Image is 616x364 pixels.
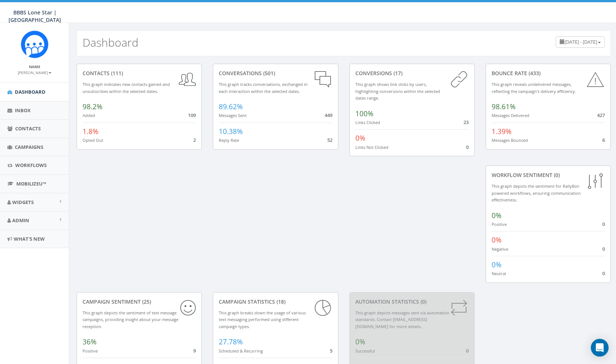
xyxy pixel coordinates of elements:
[492,246,508,252] small: Negative
[591,339,609,357] div: Open Intercom Messenger
[219,348,263,354] small: Scheduled & Recurring
[219,70,332,77] div: conversations
[219,337,243,347] span: 27.78%
[15,107,31,114] span: Inbox
[602,270,605,277] span: 0
[15,89,46,95] span: Dashboard
[141,298,151,305] span: (25)
[492,211,502,220] span: 0%
[83,310,178,329] small: This graph depicts the sentiment of text message campaigns, providing insight about your message ...
[492,127,512,136] span: 1.39%
[597,112,605,118] span: 427
[83,81,170,94] small: This graph indicates new contacts gained and unsubscribes within the selected dates.
[492,221,507,227] small: Positive
[492,171,605,179] div: Workflow Sentiment
[419,298,426,305] span: (0)
[18,70,51,75] small: [PERSON_NAME]
[466,144,469,150] span: 0
[219,81,308,94] small: This graph tracks conversations, exchanged in each interaction within the selected dates.
[527,70,540,77] span: (433)
[219,298,332,305] div: Campaign Statistics
[602,246,605,252] span: 0
[219,127,243,136] span: 10.38%
[83,137,103,143] small: Opted Out
[15,125,41,132] span: Contacts
[21,30,48,58] img: Rally_Corp_Icon_1.png
[327,137,332,143] span: 52
[602,137,605,143] span: 6
[492,271,506,276] small: Neutral
[492,260,502,270] span: 0%
[492,81,576,94] small: This graph reveals undelivered messages, reflecting the campaign's delivery efficiency.
[29,64,40,69] small: Name
[602,221,605,227] span: 0
[83,348,98,354] small: Positive
[492,183,581,203] small: This graph depicts the sentiment for RallyBot-powered workflows, ensuring communication effective...
[355,298,469,305] div: Automation Statistics
[219,137,239,143] small: Reply Rate
[9,9,61,23] span: BBBS Lone Star | [GEOGRAPHIC_DATA]
[492,102,516,111] span: 98.61%
[219,102,243,111] span: 89.62%
[83,113,95,118] small: Added
[262,70,275,77] span: (501)
[355,133,365,143] span: 0%
[463,119,469,126] span: 23
[355,81,440,101] small: This graph shows link clicks by users, highlighting conversions within the selected dates range.
[193,347,196,354] span: 9
[16,180,46,187] span: MobilizeU™
[83,36,138,49] h2: Dashboard
[355,120,380,125] small: Links Clicked
[565,39,597,45] span: [DATE] - [DATE]
[355,310,449,329] small: This graph depicts messages sent via automation standards. Contact [EMAIL_ADDRESS][DOMAIN_NAME] f...
[15,144,43,150] span: Campaigns
[492,137,528,143] small: Messages Bounced
[325,112,332,118] span: 449
[83,70,196,77] div: contacts
[110,70,123,77] span: (111)
[466,347,469,354] span: 0
[12,199,34,206] span: Widgets
[219,310,306,329] small: This graph breaks down the usage of various text messaging performed using different campaign types.
[355,109,374,118] span: 100%
[355,348,375,354] small: Successful
[219,113,247,118] small: Messages Sent
[275,298,285,305] span: (18)
[392,70,402,77] span: (17)
[492,113,529,118] small: Messages Delivered
[492,70,605,77] div: Bounce Rate
[83,102,103,111] span: 98.2%
[193,137,196,143] span: 2
[330,347,332,354] span: 5
[355,70,469,77] div: conversions
[188,112,196,118] span: 109
[83,337,97,347] span: 36%
[18,69,51,76] a: [PERSON_NAME]
[12,217,29,224] span: Admin
[355,337,365,347] span: 0%
[492,235,502,245] span: 0%
[83,127,98,136] span: 1.8%
[14,236,45,242] span: What's New
[552,171,560,178] span: (0)
[83,298,196,305] div: Campaign Sentiment
[355,144,388,150] small: Links Not Clicked
[15,162,47,168] span: Workflows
